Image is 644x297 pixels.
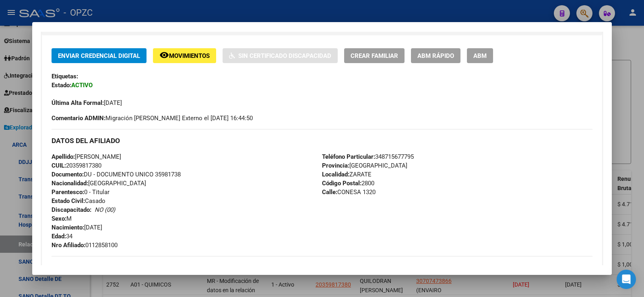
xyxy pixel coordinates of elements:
[52,224,102,231] span: [DATE]
[52,162,66,169] strong: CUIL:
[52,188,109,196] span: 0 - Titular
[52,99,122,107] span: [DATE]
[52,242,85,249] strong: Nro Afiliado:
[322,162,349,169] strong: Provincia:
[71,82,93,89] strong: ACTIVO
[322,188,376,196] span: CONESA 1320
[52,197,105,205] span: Casado
[52,73,78,80] strong: Etiquetas:
[52,233,66,240] strong: Edad:
[322,180,361,187] strong: Código Postal:
[52,136,592,145] h3: DATOS DEL AFILIADO
[159,50,169,60] mat-icon: remove_red_eye
[322,162,407,169] span: [GEOGRAPHIC_DATA]
[52,197,85,205] strong: Estado Civil:
[322,153,414,160] span: 348715677795
[52,99,104,107] strong: Última Alta Formal:
[322,153,375,160] strong: Teléfono Particular:
[52,215,66,222] strong: Sexo:
[52,263,592,272] h3: DATOS GRUPO FAMILIAR
[52,115,105,122] strong: Comentario ADMIN:
[52,215,72,222] span: M
[95,206,115,213] i: NO (00)
[52,162,101,169] span: 20359817380
[52,48,147,63] button: Enviar Credencial Digital
[473,52,487,59] span: ABM
[58,52,140,59] span: Enviar Credencial Digital
[52,171,84,178] strong: Documento:
[52,242,118,249] span: 0112858100
[52,153,75,160] strong: Apellido:
[322,171,372,178] span: ZARATE
[52,114,253,123] span: Migración [PERSON_NAME] Externo el [DATE] 16:44:50
[467,48,493,63] button: ABM
[322,188,337,196] strong: Calle:
[322,180,374,187] span: 2800
[52,180,88,187] strong: Nacionalidad:
[417,52,454,59] span: ABM Rápido
[52,233,72,240] span: 34
[52,82,71,89] strong: Estado:
[52,153,121,160] span: [PERSON_NAME]
[52,171,181,178] span: DU - DOCUMENTO UNICO 35981738
[411,48,460,63] button: ABM Rápido
[52,206,91,213] strong: Discapacitado:
[344,48,405,63] button: Crear Familiar
[153,48,216,63] button: Movimientos
[351,52,398,59] span: Crear Familiar
[52,224,84,231] strong: Nacimiento:
[223,48,338,63] button: Sin Certificado Discapacidad
[52,180,146,187] span: [GEOGRAPHIC_DATA]
[238,52,331,59] span: Sin Certificado Discapacidad
[322,171,349,178] strong: Localidad:
[52,188,84,196] strong: Parentesco:
[169,52,210,59] span: Movimientos
[617,270,636,289] div: Open Intercom Messenger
